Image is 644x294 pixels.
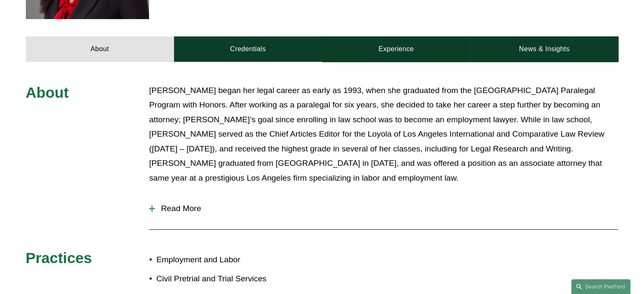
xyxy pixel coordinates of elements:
[571,279,630,294] a: Search this site
[26,250,92,266] span: Practices
[26,84,69,101] span: About
[149,198,618,220] button: Read More
[155,204,618,213] span: Read More
[156,253,322,267] p: Employment and Labor
[156,272,322,286] p: Civil Pretrial and Trial Services
[470,36,618,62] a: News & Insights
[149,83,618,186] p: [PERSON_NAME] began her legal career as early as 1993, when she graduated from the [GEOGRAPHIC_DA...
[322,36,470,62] a: Experience
[26,36,174,62] a: About
[174,36,322,62] a: Credentials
